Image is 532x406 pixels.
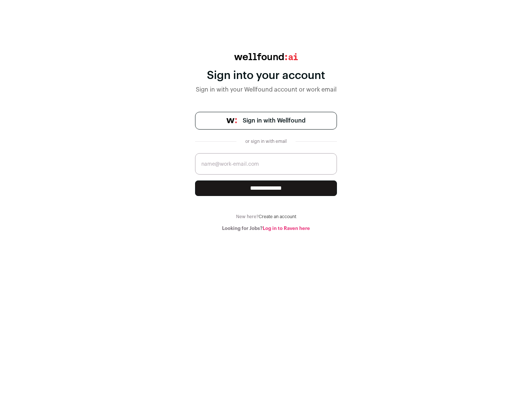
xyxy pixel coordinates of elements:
[242,138,290,144] div: or sign in with email
[195,153,337,175] input: name@work-email.com
[243,116,306,125] span: Sign in with Wellfound
[195,112,337,130] a: Sign in with Wellfound
[195,69,337,82] div: Sign into your account
[263,226,310,231] a: Log in to Raven here
[226,118,237,123] img: wellfound-symbol-flush-black-fb3c872781a75f747ccb3a119075da62bfe97bd399995f84a933054e44a575c4.png
[195,85,337,94] div: Sign in with your Wellfound account or work email
[195,214,337,220] div: New here?
[259,214,296,219] a: Create an account
[195,226,337,231] div: Looking for Jobs?
[234,53,298,60] img: wellfound:ai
